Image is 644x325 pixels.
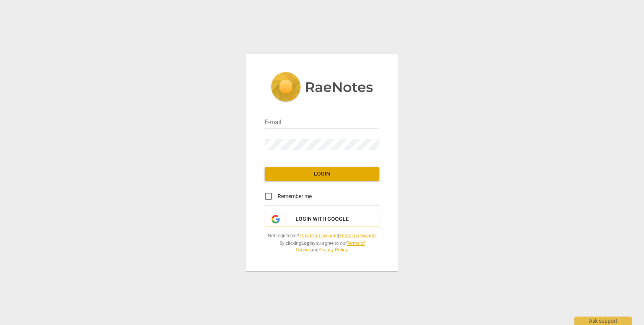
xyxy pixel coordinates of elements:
[296,241,365,253] a: Terms of Service
[574,317,632,325] div: Ask support
[271,170,373,178] span: Login
[271,72,373,103] img: 5ac2273c67554f335776073100b6d88f.svg
[265,240,379,253] span: By clicking you agree to our and .
[300,233,338,238] a: Create an account
[319,247,347,253] a: Privacy Policy
[265,167,379,181] button: Login
[339,233,377,238] a: Forgot password?
[278,192,312,200] span: Remember me
[265,233,379,239] span: Not registered? |
[265,212,379,227] button: Login with Google
[301,241,313,246] b: Login
[296,215,349,223] span: Login with Google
